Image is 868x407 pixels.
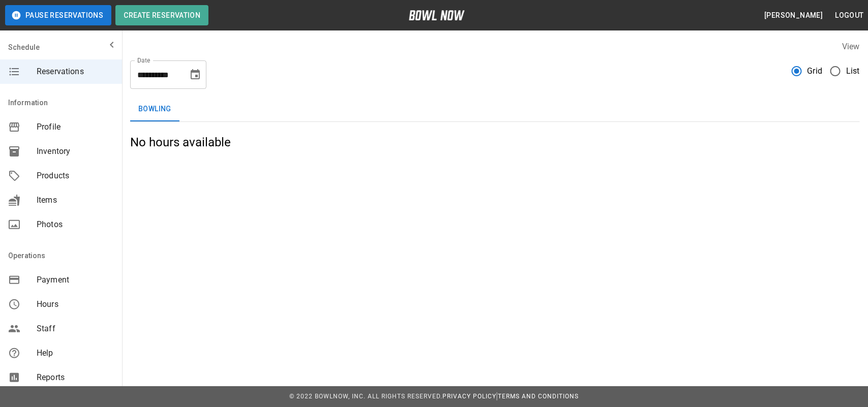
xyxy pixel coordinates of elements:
[760,6,827,25] button: [PERSON_NAME]
[37,218,114,231] span: Photos
[115,5,208,25] button: Create Reservation
[807,65,823,77] span: Grid
[846,65,860,77] span: List
[37,121,114,133] span: Profile
[130,134,231,150] h5: No hours available
[37,298,114,310] span: Hours
[498,393,579,400] a: Terms and Conditions
[37,274,114,286] span: Payment
[289,393,442,400] span: © 2022 BowlNow, Inc. All Rights Reserved.
[37,371,114,384] span: Reports
[185,65,205,85] button: Choose date, selected date is Sep 14, 2025
[831,6,868,25] button: Logout
[37,66,114,78] span: Reservations
[37,347,114,359] span: Help
[409,10,465,20] img: logo
[37,170,114,182] span: Products
[130,97,860,121] div: inventory tabs
[442,393,496,400] a: Privacy Policy
[37,194,114,206] span: Items
[5,5,111,25] button: Pause Reservations
[37,145,114,158] span: Inventory
[842,42,860,51] label: View
[37,323,114,335] span: Staff
[130,97,179,121] button: Bowling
